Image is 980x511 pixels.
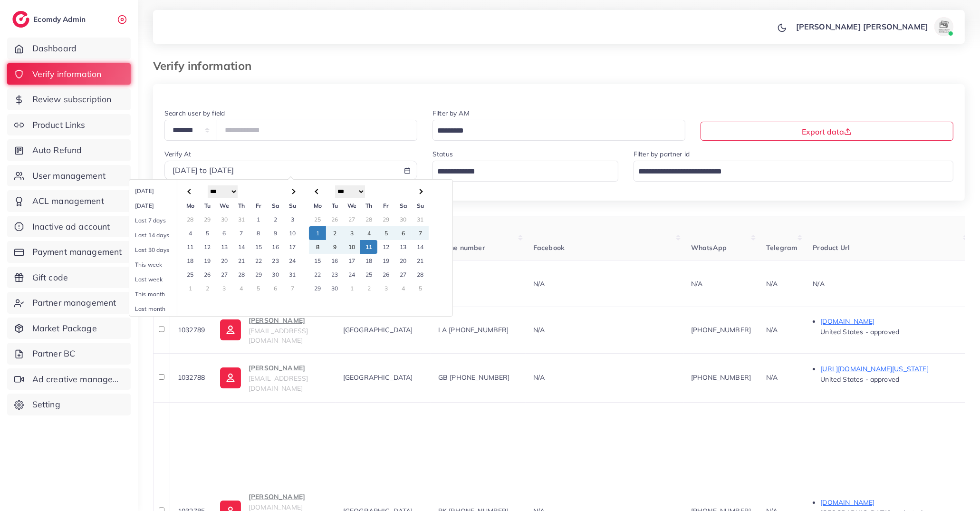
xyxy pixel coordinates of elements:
td: 26 [377,268,394,281]
td: 31 [284,268,301,281]
span: Telegram [766,243,797,252]
span: Product Url [813,243,850,252]
span: United States - approved [820,328,899,336]
span: 1032788 [178,373,205,382]
td: 24 [343,268,360,281]
span: N/A [813,280,824,288]
span: Facebook [533,243,565,252]
th: Fr [250,199,267,212]
th: Su [412,199,429,212]
input: Search for option [434,164,606,179]
li: This month [129,287,196,301]
span: User management [32,170,106,182]
td: 30 [326,281,343,295]
li: Last 14 days [129,228,196,242]
span: Auto Refund [32,144,82,156]
td: 4 [182,226,199,240]
td: 28 [412,268,429,281]
td: 31 [233,212,250,226]
td: 8 [309,240,326,254]
span: ACL management [32,195,104,207]
td: 5 [199,226,216,240]
td: 18 [182,254,199,268]
td: 22 [250,254,267,268]
a: Auto Refund [7,139,131,161]
td: 28 [233,268,250,281]
td: 2 [199,281,216,295]
a: User management [7,165,131,187]
p: [DOMAIN_NAME] [820,316,963,327]
td: 29 [199,212,216,226]
td: 15 [309,254,326,268]
td: 16 [267,240,284,254]
td: 6 [394,226,412,240]
td: 31 [412,212,429,226]
td: 4 [233,281,250,295]
td: 25 [309,212,326,226]
td: 1 [182,281,199,295]
td: 8 [250,226,267,240]
td: 17 [343,254,360,268]
td: 4 [360,226,377,240]
td: 23 [326,268,343,281]
td: 6 [267,281,284,295]
td: 26 [199,268,216,281]
td: 19 [377,254,394,268]
td: 3 [343,226,360,240]
td: 15 [250,240,267,254]
span: Product Links [32,119,86,131]
span: Payment management [32,246,122,258]
td: 21 [233,254,250,268]
li: This week [129,257,196,272]
td: 20 [216,254,233,268]
span: Export data [802,127,852,136]
a: Dashboard [7,38,131,59]
td: 20 [394,254,412,268]
a: Payment management [7,241,131,263]
a: logoEcomdy Admin [12,11,88,28]
span: [GEOGRAPHIC_DATA] [343,373,413,382]
th: We [216,199,233,212]
td: 14 [233,240,250,254]
td: 9 [326,240,343,254]
th: Th [360,199,377,212]
div: Search for option [634,161,953,181]
td: 18 [360,254,377,268]
span: N/A [766,373,778,382]
td: 30 [267,268,284,281]
li: [DATE] [129,183,196,198]
span: [GEOGRAPHIC_DATA] [343,326,413,334]
span: LA [PHONE_NUMBER] [438,326,509,334]
p: [PERSON_NAME] [249,491,328,502]
td: 4 [394,281,412,295]
td: 11 [182,240,199,254]
span: [EMAIL_ADDRESS][DOMAIN_NAME] [249,374,308,392]
li: Last week [129,272,196,287]
th: Sa [394,199,412,212]
td: 2 [360,281,377,295]
span: [PHONE_NUMBER] [691,326,751,334]
a: Gift code [7,267,131,289]
h2: Ecomdy Admin [33,15,88,24]
td: 1 [309,226,326,240]
span: Inactive ad account [32,221,110,233]
td: 16 [326,254,343,268]
span: Partner BC [32,347,76,360]
td: 5 [412,281,429,295]
span: N/A [691,280,702,288]
div: Search for option [432,120,685,140]
th: Fr [377,199,394,212]
th: Th [233,199,250,212]
button: Export data [701,122,953,141]
span: Verify information [32,68,102,80]
td: 27 [394,268,412,281]
a: [PERSON_NAME] [PERSON_NAME]avatar [791,17,957,36]
td: 13 [216,240,233,254]
span: N/A [766,280,778,288]
td: 5 [250,281,267,295]
span: Phone number [438,243,485,252]
span: Setting [32,398,60,411]
td: 2 [267,212,284,226]
p: [PERSON_NAME] [PERSON_NAME] [796,21,928,32]
span: Partner management [32,297,116,309]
